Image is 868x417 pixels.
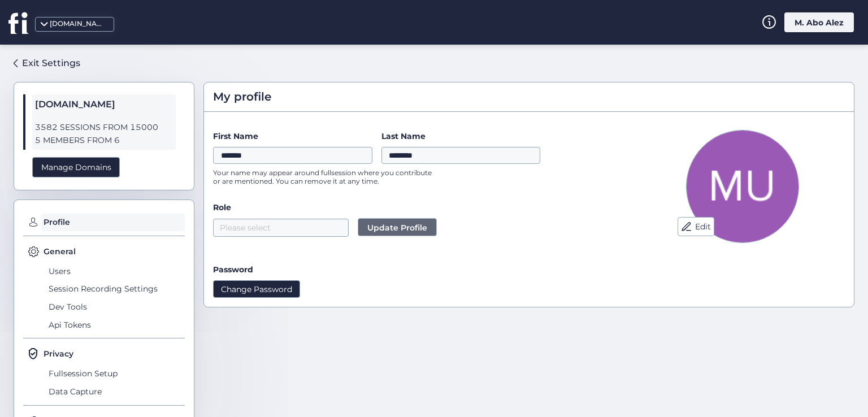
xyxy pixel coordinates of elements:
[367,221,427,234] span: Update Profile
[41,214,185,232] span: Profile
[22,56,80,70] div: Exit Settings
[213,264,253,275] label: Password
[35,121,173,134] span: 3582 SESSIONS FROM 15000
[784,12,854,32] div: M. Abo Alez
[358,218,437,236] button: Update Profile
[44,347,73,360] span: Privacy
[35,134,173,147] span: 5 MEMBERS FROM 6
[35,97,173,112] span: [DOMAIN_NAME]
[46,280,185,298] span: Session Recording Settings
[686,130,799,243] img: Avatar Picture
[32,157,120,178] div: Manage Domains
[46,262,185,280] span: Users
[46,316,185,334] span: Api Tokens
[213,201,622,214] label: Role
[14,54,80,73] a: Exit Settings
[381,130,541,142] label: Last Name
[213,280,300,297] button: Change Password
[213,168,439,185] p: Your name may appear around fullsession where you contribute or are mentioned. You can remove it ...
[213,130,372,142] label: First Name
[46,364,185,383] span: Fullsession Setup
[678,217,714,236] button: Edit
[213,88,271,106] span: My profile
[46,383,185,401] span: Data Capture
[50,19,106,29] div: [DOMAIN_NAME]
[46,298,185,316] span: Dev Tools
[44,245,76,258] span: General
